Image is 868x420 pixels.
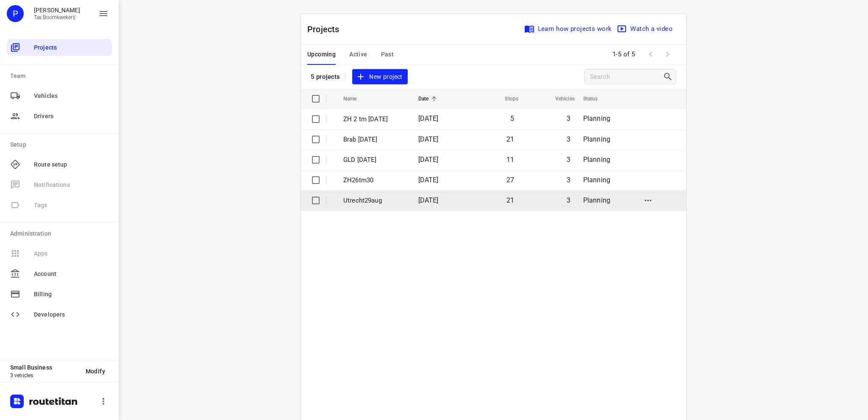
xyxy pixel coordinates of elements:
[41,219,381,227] p: Servatiusstraat 19, Aalten
[34,290,108,299] span: Billing
[388,92,551,101] p: Delivery
[34,14,80,20] p: Tas Boomkwekerij
[388,243,392,250] span: —
[388,259,551,267] p: Delivery
[583,156,610,164] span: Planning
[837,238,853,247] span: 12:54
[470,67,853,76] span: 08:00
[837,120,853,128] span: 09:25
[583,135,610,143] span: Planning
[418,94,440,104] span: Date
[388,282,551,291] p: Delivery
[24,238,28,246] div: 7
[837,96,853,104] span: 08:53
[837,191,853,199] span: 11:21
[494,94,518,104] span: Stops
[343,155,406,165] p: GLD 2 sept
[837,214,853,223] span: 12:10
[837,143,853,152] span: 10:09
[24,120,28,128] div: 2
[418,176,439,184] span: [DATE]
[506,135,514,143] span: 21
[349,49,367,60] span: Active
[24,262,28,270] div: 8
[307,49,336,60] span: Upcoming
[388,187,551,196] p: Delivery
[388,125,392,131] span: —
[583,114,610,122] span: Planning
[506,156,514,164] span: 11
[659,46,676,63] span: Next Page
[343,196,406,206] p: Utrecht29aug
[41,100,381,108] p: [STREET_ADDRESS]
[41,337,381,346] p: Oude Prinsenweg 18, Putten
[22,333,30,341] div: 11
[388,220,392,226] span: —
[418,135,439,143] span: [DATE]
[388,101,392,107] span: —
[7,156,112,173] div: Route setup
[837,286,853,294] span: 14:40
[343,175,406,185] p: ZH26tm30
[388,140,551,148] p: Delivery
[41,92,381,100] p: 81304
[663,72,676,82] div: Search
[352,69,407,85] button: New project
[388,330,551,338] p: Delivery
[24,143,28,151] div: 3
[41,234,381,242] p: 81440
[343,114,406,124] p: ZH 2 tm 6 sept
[10,17,858,27] p: Shift: 08:00 - 17:06
[590,70,663,83] input: Search projects
[388,314,392,321] span: —
[510,114,514,122] span: 5
[41,281,381,290] p: 81340
[10,229,112,238] p: Administration
[34,7,80,14] p: Peter Tas
[418,114,439,122] span: [DATE]
[41,76,458,85] p: [GEOGRAPHIC_DATA], [GEOGRAPHIC_DATA]
[86,368,105,375] span: Modify
[307,23,346,36] p: Projects
[41,186,381,195] p: 81339
[506,196,514,204] span: 21
[470,352,853,361] span: 17:06
[642,46,659,63] span: Previous Page
[41,139,381,147] p: 81321
[388,148,392,155] span: —
[41,266,381,275] p: Boxbergerweg 58, Diepenveen
[388,267,392,273] span: —
[388,172,392,178] span: —
[10,373,79,378] p: 3 vehicles
[506,176,514,184] span: 27
[10,72,112,81] p: Team
[41,115,381,124] p: 81335
[470,362,853,370] p: Completion time
[388,306,551,314] p: Delivery
[10,140,112,149] p: Setup
[41,124,381,132] p: Oude Broekdijk 18, Kesteren
[24,191,28,199] div: 5
[10,47,858,61] h6: 2de voertuig, Renault Master
[7,39,112,56] div: Projects
[381,49,394,60] span: Past
[7,175,112,195] span: Available only on our Business plan
[22,309,30,317] div: 10
[34,112,108,121] span: Drivers
[837,262,853,270] span: 13:49
[41,147,381,156] p: Kon. Julianalaan 81, Ooij
[41,210,381,219] p: 81198
[7,243,112,264] span: Available only on our Business plan
[34,310,108,319] span: Developers
[388,116,551,125] p: Delivery
[34,92,108,100] span: Vehicles
[583,94,609,104] span: Status
[544,94,575,104] span: Vehicles
[34,160,108,169] span: Route setup
[388,196,392,202] span: —
[24,96,28,104] div: 1
[79,364,112,379] button: Modify
[837,333,853,342] span: 15:50
[10,27,858,37] p: Driver:
[41,290,381,298] p: [STREET_ADDRESS][PERSON_NAME]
